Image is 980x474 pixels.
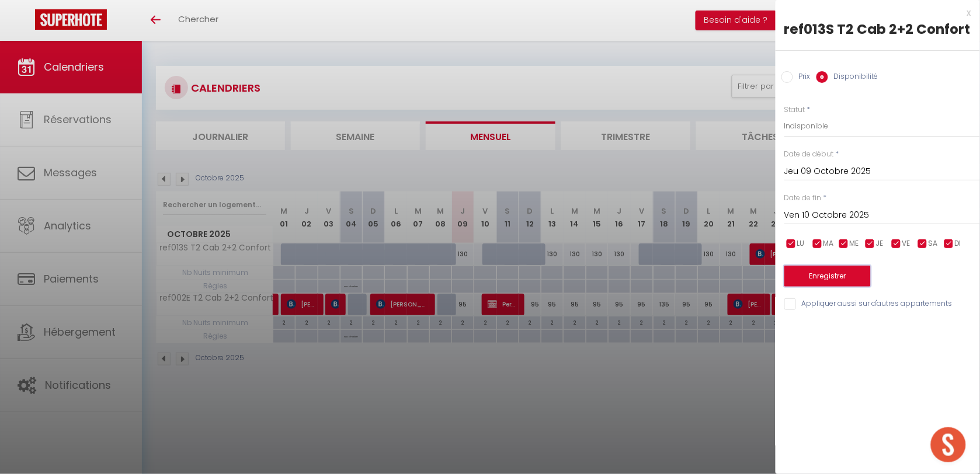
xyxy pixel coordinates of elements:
[797,238,805,249] span: LU
[823,238,834,249] span: MA
[784,149,834,160] label: Date de début
[828,71,878,84] label: Disponibilité
[929,238,938,249] span: SA
[784,20,971,39] div: ref013S T2 Cab 2+2 Confort
[784,266,871,287] button: Enregistrer
[850,238,859,249] span: ME
[902,238,911,249] span: VE
[784,104,805,116] label: Statut
[776,6,971,20] div: x
[931,427,966,462] div: Ouvrir le chat
[876,238,884,249] span: JE
[784,193,822,204] label: Date de fin
[793,71,811,84] label: Prix
[955,238,961,249] span: DI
